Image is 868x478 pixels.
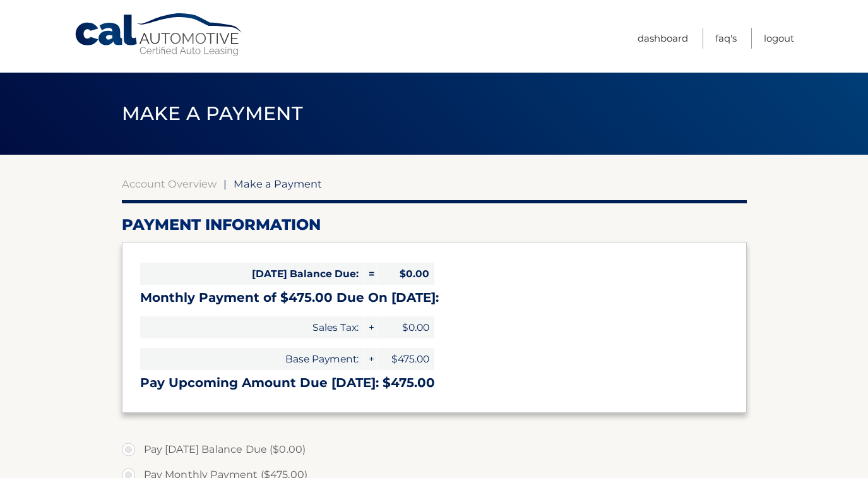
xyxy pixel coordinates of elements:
[378,316,434,338] span: $0.00
[378,263,434,285] span: $0.00
[364,263,377,285] span: =
[140,316,364,338] span: Sales Tax:
[223,177,227,190] span: |
[74,13,244,57] a: Cal Automotive
[122,177,217,190] a: Account Overview
[122,437,747,462] label: Pay [DATE] Balance Due ($0.00)
[378,348,434,370] span: $475.00
[122,102,303,125] span: Make a Payment
[140,263,364,285] span: [DATE] Balance Due:
[638,28,688,49] a: Dashboard
[140,375,728,391] h3: Pay Upcoming Amount Due [DATE]: $475.00
[140,290,728,306] h3: Monthly Payment of $475.00 Due On [DATE]:
[364,348,377,370] span: +
[764,28,794,49] a: Logout
[234,177,322,190] span: Make a Payment
[364,316,377,338] span: +
[122,215,747,234] h2: Payment Information
[140,348,364,370] span: Base Payment:
[715,28,737,49] a: FAQ's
